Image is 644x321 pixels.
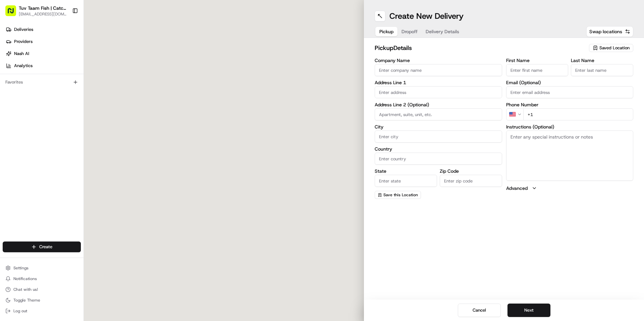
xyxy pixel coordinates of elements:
[13,265,29,271] span: Settings
[440,175,502,187] input: Enter zip code
[426,28,459,35] span: Delivery Details
[506,124,634,129] label: Instructions (Optional)
[375,147,502,151] label: Country
[375,86,502,98] input: Enter address
[13,308,27,314] span: Log out
[375,64,502,76] input: Enter company name
[389,11,464,21] h1: Create New Delivery
[599,45,630,51] span: Saved Location
[589,28,622,35] span: Swap locations
[506,58,569,63] label: First Name
[375,175,437,187] input: Enter state
[383,192,418,198] span: Save this Location
[14,51,29,57] span: Nash AI
[458,304,501,317] button: Cancel
[375,108,502,120] input: Apartment, suite, unit, etc.
[375,43,585,53] h2: pickup Details
[3,306,81,316] button: Log out
[507,304,550,317] button: Next
[375,153,502,165] input: Enter country
[523,108,634,120] input: Enter phone number
[13,276,37,281] span: Notifications
[3,60,84,71] a: Analytics
[3,274,81,283] button: Notifications
[13,298,40,303] span: Toggle Theme
[19,5,67,11] button: Tuv Taam Fish | Catch & Co.
[375,191,421,199] button: Save this Location
[506,86,634,98] input: Enter email address
[3,296,81,305] button: Toggle Theme
[506,185,528,192] label: Advanced
[375,169,437,173] label: State
[14,63,33,69] span: Analytics
[506,64,569,76] input: Enter first name
[506,185,634,192] button: Advanced
[14,39,33,45] span: Providers
[375,80,502,85] label: Address Line 1
[3,77,81,88] div: Favorites
[3,263,81,273] button: Settings
[506,80,634,85] label: Email (Optional)
[3,24,84,35] a: Deliveries
[3,242,81,252] button: Create
[379,28,393,35] span: Pickup
[375,130,502,143] input: Enter city
[39,244,52,250] span: Create
[506,102,634,107] label: Phone Number
[3,48,84,59] a: Nash AI
[401,28,418,35] span: Dropoff
[589,43,633,53] button: Saved Location
[375,124,502,129] label: City
[3,36,84,47] a: Providers
[571,58,633,63] label: Last Name
[571,64,633,76] input: Enter last name
[375,58,502,63] label: Company Name
[375,102,502,107] label: Address Line 2 (Optional)
[3,3,69,19] button: Tuv Taam Fish | Catch & Co.[EMAIL_ADDRESS][DOMAIN_NAME]
[3,285,81,294] button: Chat with us!
[440,169,502,173] label: Zip Code
[586,26,633,37] button: Swap locations
[19,11,67,17] button: [EMAIL_ADDRESS][DOMAIN_NAME]
[13,287,38,292] span: Chat with us!
[14,26,33,33] span: Deliveries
